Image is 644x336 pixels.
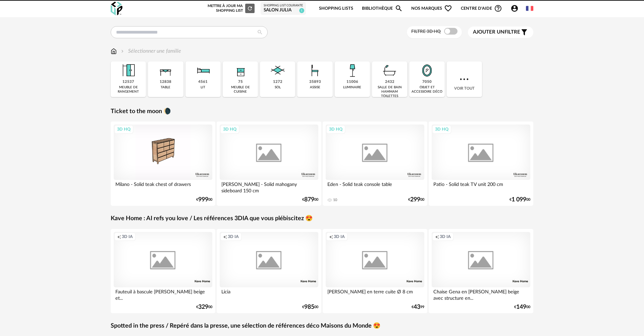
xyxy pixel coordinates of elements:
[198,305,208,309] span: 329
[412,305,424,309] div: € 99
[304,197,314,202] span: 879
[231,61,250,80] img: Rangement.png
[329,234,333,239] span: Creation icon
[122,234,133,239] span: 3D IA
[346,80,358,85] div: 11006
[273,80,282,85] div: 1272
[323,229,427,313] a: Creation icon 3D IA [PERSON_NAME] en terre cuite Ø 8 cm €4399
[264,7,303,13] div: Salon Julia
[223,234,227,239] span: Creation icon
[323,122,427,206] a: 3D HQ Eden - Solid teak console table 10 €29900
[516,305,526,309] span: 149
[429,229,533,313] a: Creation icon 3D IA Chaise Gena en [PERSON_NAME] beige avec structure en... €14900
[220,125,239,134] div: 3D HQ
[432,125,451,134] div: 3D HQ
[473,29,520,36] span: filtre
[319,1,353,16] a: Shopping Lists
[343,85,361,90] div: luminaire
[334,234,345,239] span: 3D IA
[374,85,405,98] div: salle de bain hammam toilettes
[113,85,144,94] div: meuble de rangement
[198,80,208,85] div: 4561
[120,47,181,55] div: Sélectionner une famille
[473,30,504,35] span: Ajouter un
[225,85,256,94] div: meuble de cuisine
[411,29,441,34] span: Filtre 3D HQ
[217,229,321,313] a: Creation icon 3D IA Licia €98500
[304,305,314,309] span: 985
[306,61,324,80] img: Assise.png
[117,234,121,239] span: Creation icon
[362,1,403,16] a: BibliothèqueMagnify icon
[111,108,171,115] a: Ticket to the moon 🌘
[157,61,175,80] img: Table.png
[526,5,533,12] img: fr
[238,80,243,85] div: 75
[220,180,318,193] div: [PERSON_NAME] - Solid mahogany sideboard 150 cm
[275,85,281,90] div: sol
[228,234,239,239] span: 3D IA
[220,287,318,301] div: Licia
[310,85,320,90] div: assise
[414,305,420,309] span: 43
[512,197,526,202] span: 1 099
[198,197,208,202] span: 999
[111,47,117,55] img: svg+xml;base64,PHN2ZyB3aWR0aD0iMTYiIGhlaWdodD0iMTciIHZpZXdCb3g9IjAgMCAxNiAxNyIgZmlsbD0ibm9uZSIgeG...
[217,122,321,206] a: 3D HQ [PERSON_NAME] - Solid mahogany sideboard 150 cm €87900
[514,305,530,309] div: € 00
[408,197,424,202] div: € 00
[111,122,215,206] a: 3D HQ Milano - Solid teak chest of drawers €99900
[440,234,451,239] span: 3D IA
[264,4,303,8] div: Shopping List courante
[432,287,530,301] div: Chaise Gena en [PERSON_NAME] beige avec structure en...
[302,197,318,202] div: € 00
[343,61,361,80] img: Luminaire.png
[385,80,394,85] div: 2432
[114,287,212,301] div: Fauteuil à bascule [PERSON_NAME] beige et...
[418,61,436,80] img: Miroir.png
[444,4,452,12] span: Heart Outline icon
[410,197,420,202] span: 299
[494,4,502,12] span: Help Circle Outline icon
[196,305,212,309] div: € 00
[111,215,313,223] a: Kave Home : AI refs you love / Les références 3DIA que vous plébiscitez 😍
[120,47,125,55] img: svg+xml;base64,PHN2ZyB3aWR0aD0iMTYiIGhlaWdodD0iMTYiIHZpZXdCb3g9IjAgMCAxNiAxNiIgZmlsbD0ibm9uZSIgeG...
[511,4,522,12] span: Account Circle icon
[206,4,255,13] div: Mettre à jour ma Shopping List
[111,2,122,15] img: OXP
[111,229,215,313] a: Creation icon 3D IA Fauteuil à bascule [PERSON_NAME] beige et... €32900
[264,4,303,13] a: Shopping List courante Salon Julia 1
[468,27,533,38] button: Ajouter unfiltre Filter icon
[511,4,519,12] span: Account Circle icon
[447,61,482,97] div: Voir tout
[429,122,533,206] a: 3D HQ Patio - Solid teak TV unit 200 cm €1 09900
[458,73,470,85] img: more.7b13dc1.svg
[114,125,133,134] div: 3D HQ
[422,80,432,85] div: 7050
[395,4,403,12] span: Magnify icon
[194,61,212,80] img: Literie.png
[299,8,304,13] span: 1
[520,28,528,36] span: Filter icon
[326,125,345,134] div: 3D HQ
[269,61,287,80] img: Sol.png
[435,234,439,239] span: Creation icon
[381,61,399,80] img: Salle%20de%20bain.png
[161,85,170,90] div: table
[411,85,442,94] div: objet et accessoire déco
[326,180,424,193] div: Eden - Solid teak console table
[122,80,134,85] div: 12537
[333,198,337,202] div: 10
[196,197,212,202] div: € 00
[432,180,530,193] div: Patio - Solid teak TV unit 200 cm
[201,85,205,90] div: lit
[119,61,138,80] img: Meuble%20de%20rangement.png
[160,80,171,85] div: 12838
[309,80,321,85] div: 35893
[302,305,318,309] div: € 00
[247,6,253,10] span: Refresh icon
[411,1,452,16] span: Nos marques
[461,4,502,12] span: Centre d'aideHelp Circle Outline icon
[326,287,424,301] div: [PERSON_NAME] en terre cuite Ø 8 cm
[509,197,530,202] div: € 00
